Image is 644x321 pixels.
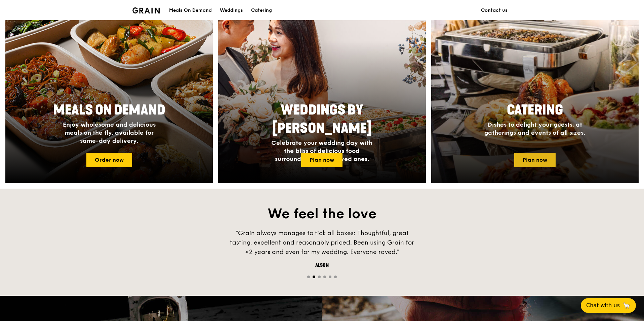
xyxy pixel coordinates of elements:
[251,0,272,21] div: Catering
[221,228,423,257] div: "Grain always manages to tick all boxes: Thoughtful, great tasting, excellent and reasonably pric...
[218,5,426,183] a: Weddings by [PERSON_NAME]Celebrate your wedding day with the bliss of delicious food surrounded b...
[63,121,156,145] span: Enjoy wholesome and delicious meals on the fly, available for same-day delivery.
[220,0,243,21] div: Weddings
[5,5,213,183] a: Meals On DemandEnjoy wholesome and delicious meals on the fly, available for same-day delivery.Or...
[484,121,585,136] span: Dishes to delight your guests, at gatherings and events of all sizes.
[221,262,423,269] div: Alson
[313,276,315,278] span: Go to slide 2
[247,0,276,21] a: Catering
[334,276,337,278] span: Go to slide 6
[622,301,631,310] span: 🦙
[86,153,132,167] a: Order now
[53,102,165,118] span: Meals On Demand
[586,301,620,310] span: Chat with us
[318,276,321,278] span: Go to slide 3
[329,276,331,278] span: Go to slide 5
[431,5,639,183] a: CateringDishes to delight your guests, at gatherings and events of all sizes.Plan now
[514,153,556,167] a: Plan now
[272,102,372,136] span: Weddings by [PERSON_NAME]
[169,0,212,21] div: Meals On Demand
[581,298,636,313] button: Chat with us🦙
[307,276,310,278] span: Go to slide 1
[216,0,247,21] a: Weddings
[271,139,372,163] span: Celebrate your wedding day with the bliss of delicious food surrounded by your loved ones.
[507,102,563,118] span: Catering
[301,153,343,167] a: Plan now
[132,7,160,13] img: Grain
[477,0,512,21] a: Contact us
[323,276,326,278] span: Go to slide 4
